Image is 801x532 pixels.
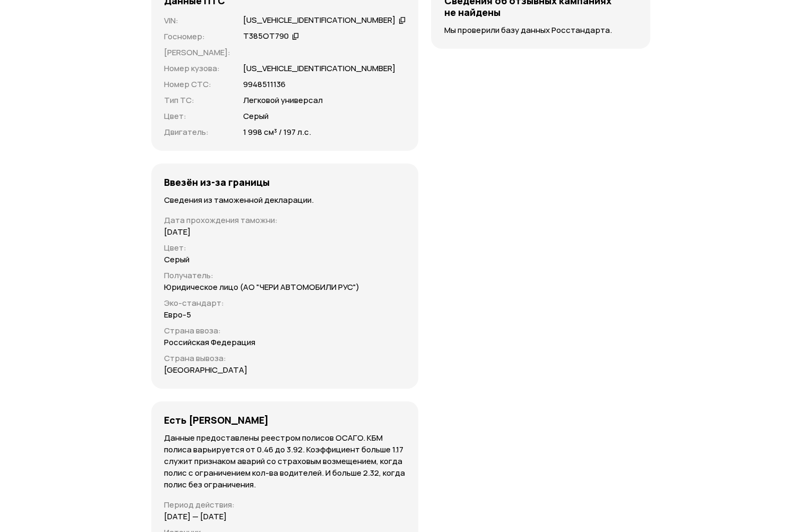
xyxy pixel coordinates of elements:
h4: Ввезён из-за границы [164,176,270,188]
p: Юридическое лицо (АО "ЧЕРИ АВТОМОБИЛИ РУС") [164,281,359,293]
p: Страна вывоза : [164,353,406,364]
p: Евро-5 [164,309,191,321]
p: [PERSON_NAME] : [164,47,230,58]
p: VIN : [164,15,230,27]
p: Серый [164,254,190,265]
p: Двигатель : [164,126,230,138]
p: Цвет : [164,110,230,122]
p: Страна ввоза : [164,325,406,337]
p: [DATE] — [DATE] [164,511,227,522]
p: Эко-стандарт : [164,297,406,309]
p: Сведения из таможенной декларации. [164,194,406,206]
p: Госномер : [164,31,230,42]
p: Период действия : [164,499,406,511]
h4: Есть [PERSON_NAME] [164,414,269,426]
p: Данные предоставлены реестром полисов ОСАГО. КБМ полиса варьируется от 0.46 до 3.92. Коэффициент ... [164,432,406,491]
p: Российская Федерация [164,337,255,348]
p: Серый [243,110,269,122]
p: Цвет : [164,242,406,254]
p: Номер кузова : [164,63,230,74]
p: Дата прохождения таможни : [164,214,406,226]
p: Тип ТС : [164,95,230,106]
div: [US_VEHICLE_IDENTIFICATION_NUMBER] [243,15,395,26]
p: 1 998 см³ / 197 л.с. [243,126,311,138]
p: Получатель : [164,270,406,281]
p: [GEOGRAPHIC_DATA] [164,364,247,376]
div: Т385ОТ790 [243,31,289,42]
p: Номер СТС : [164,79,230,90]
p: [DATE] [164,226,191,238]
p: Мы проверили базу данных Росстандарта. [444,24,637,36]
p: Легковой универсал [243,95,323,106]
p: [US_VEHICLE_IDENTIFICATION_NUMBER] [243,63,395,74]
p: 9948511136 [243,79,286,90]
